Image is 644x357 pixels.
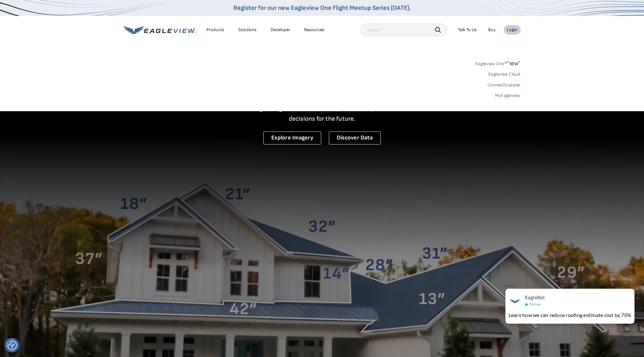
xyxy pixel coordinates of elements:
[233,4,411,12] a: Register for our new Eagleview One Flight Meetup Series [DATE].
[475,59,521,66] a: Eagleview One™*NEW*
[206,27,224,33] div: Products
[238,27,257,33] div: Solutions
[304,27,324,33] div: Resources
[458,27,477,33] div: Talk To Us
[488,71,521,77] a: Eagleview Cloud
[329,131,381,145] a: Discover Data
[507,27,517,33] div: Login
[525,295,545,301] span: EagleBot
[529,302,540,307] span: Online
[361,24,447,36] input: Search
[509,311,631,319] div: Learn how we can reduce roofing estimate cost by 70%
[507,61,520,66] span: NEW
[495,93,521,98] a: MyEagleview
[509,295,521,307] img: EagleBot
[271,27,290,33] a: Developer
[7,340,17,350] button: Consent Preferences
[7,340,17,350] img: Revisit consent button
[488,27,495,33] a: Buy
[488,82,521,88] a: ConnectExplorer
[263,131,321,145] a: Explore Imagery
